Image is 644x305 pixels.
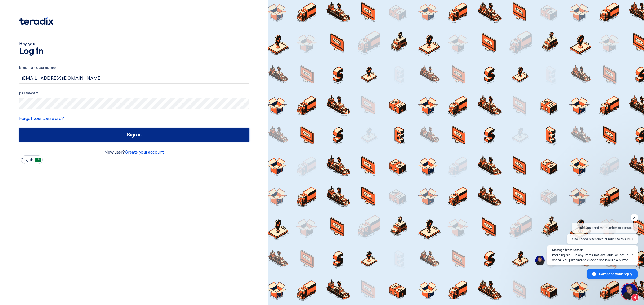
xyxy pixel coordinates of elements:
[19,41,38,46] font: Hey, you ...
[572,236,633,241] span: also i need reference number to this RFQ
[552,248,572,251] span: Message from
[104,150,125,155] font: New user?
[573,248,583,251] span: Samer
[21,158,33,162] font: English
[19,65,56,70] font: Email or username
[599,269,632,279] span: Compose your reply
[125,150,164,155] a: Create your account
[631,294,639,301] span: 4
[19,73,249,84] input: Enter your business email or username
[577,225,633,230] span: could you send me number to contact
[552,252,633,263] span: morning sir ... if any items not available or not in ur scope. You just have to click on not avai...
[19,116,64,121] a: Forgot your password?
[35,158,41,162] img: ar-AR.png
[19,17,53,25] img: Teradix logo
[19,91,38,95] font: password
[621,284,638,300] div: Open chat
[21,155,43,164] button: English
[19,128,249,142] input: Sign in
[19,47,43,56] font: Log in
